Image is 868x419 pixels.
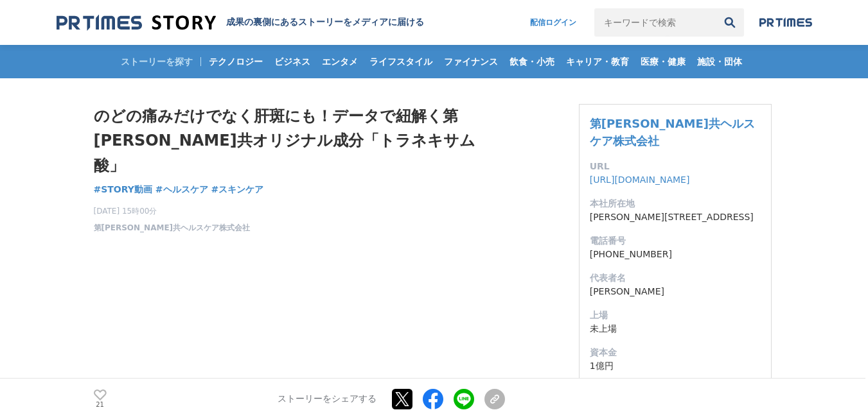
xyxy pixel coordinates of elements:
[94,183,152,196] a: #STORY動画
[504,45,560,78] a: 飲食・小売
[364,45,438,78] a: ライフスタイル
[590,117,755,148] a: 第[PERSON_NAME]共ヘルスケア株式会社
[590,234,761,248] dt: 電話番号
[590,346,761,359] dt: 資本金
[692,56,747,67] span: 施設・団体
[211,183,263,196] a: #スキンケア
[504,56,560,67] span: 飲食・小売
[269,45,315,78] a: ビジネス
[590,309,761,322] dt: 上場
[692,45,747,78] a: 施設・団体
[269,56,315,67] span: ビジネス
[590,248,761,261] dd: [PHONE_NUMBER]
[590,175,690,185] a: [URL][DOMAIN_NAME]
[716,8,744,37] button: 検索
[590,160,761,173] dt: URL
[155,183,208,196] a: #ヘルスケア
[94,402,107,408] p: 21
[594,8,716,37] input: キーワードで検索
[590,197,761,210] dt: 本社所在地
[635,45,691,78] a: 医療・健康
[590,271,761,285] dt: 代表者名
[590,285,761,298] dd: [PERSON_NAME]
[278,393,376,405] p: ストーリーをシェアする
[317,56,363,67] span: エンタメ
[155,184,208,195] span: #ヘルスケア
[94,104,505,178] h1: のどの痛みだけでなく肝斑にも！データで紐解く第[PERSON_NAME]共オリジナル成分「トラネキサム酸」
[561,45,634,78] a: キャリア・教育
[590,322,761,336] dd: 未上場
[94,205,251,217] span: [DATE] 15時00分
[590,210,761,224] dd: [PERSON_NAME][STREET_ADDRESS]
[317,45,363,78] a: エンタメ
[204,56,268,67] span: テクノロジー
[759,17,812,28] img: prtimes
[517,8,589,37] a: 配信ログイン
[204,45,268,78] a: テクノロジー
[590,359,761,373] dd: 1億円
[226,17,424,28] h2: 成果の裏側にあるストーリーをメディアに届ける
[561,56,634,67] span: キャリア・教育
[635,56,691,67] span: 医療・健康
[211,184,263,195] span: #スキンケア
[57,14,216,31] img: 成果の裏側にあるストーリーをメディアに届ける
[439,45,503,78] a: ファイナンス
[439,56,503,67] span: ファイナンス
[94,184,152,195] span: #STORY動画
[94,222,251,234] a: 第[PERSON_NAME]共ヘルスケア株式会社
[57,14,424,31] a: 成果の裏側にあるストーリーをメディアに届ける 成果の裏側にあるストーリーをメディアに届ける
[364,56,438,67] span: ライフスタイル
